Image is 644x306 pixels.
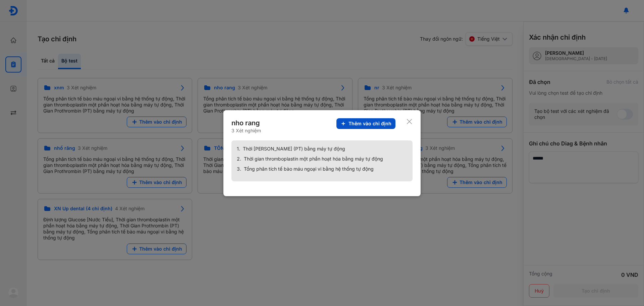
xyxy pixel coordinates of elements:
[244,156,383,162] span: Thời gian thromboplastin một phần hoạt hóa bằng máy tự động
[244,166,374,172] span: Tổng phân tích tế bào máu ngoại vi bằng hệ thống tự động
[237,156,241,162] span: 2.
[237,146,240,152] span: 1.
[243,146,345,152] span: Thời [PERSON_NAME] (PT) bằng máy tự động
[336,118,395,129] button: Thêm vào chỉ định
[348,121,391,127] span: Thêm vào chỉ định
[237,166,241,172] span: 3.
[231,118,261,128] div: nho rang
[231,128,261,134] div: 3 Xét nghiệm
